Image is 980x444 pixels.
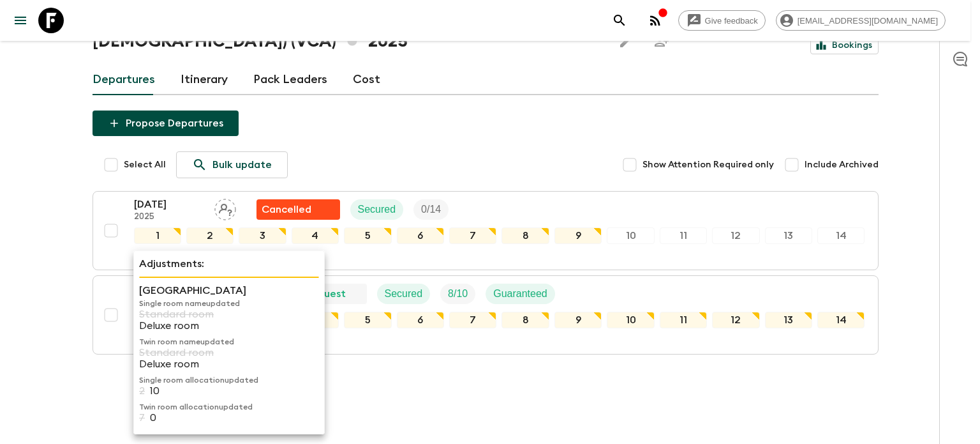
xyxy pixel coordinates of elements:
p: Adjustments: [139,256,319,272]
p: [DATE] [134,197,204,212]
div: Flash Pack cancellation [256,199,340,220]
div: 13 [765,312,812,328]
p: 7 [139,412,145,424]
a: Bookings [810,36,879,54]
div: 11 [660,312,707,328]
div: 9 [554,312,602,328]
span: Select All [124,158,166,171]
p: Deluxe room [139,320,319,332]
p: 2 [139,385,145,397]
p: Twin room allocation updated [139,402,319,412]
p: Deluxe room [139,358,319,370]
a: Pack Leaders [253,65,327,95]
div: 1 [134,227,181,244]
div: 3 [239,227,286,244]
a: Itinerary [181,65,228,95]
span: [EMAIL_ADDRESS][DOMAIN_NAME] [791,16,945,26]
p: Standard room [139,309,319,320]
span: Give feedback [698,16,765,26]
div: 6 [397,227,444,244]
div: Trip Fill [440,284,475,304]
p: Guaranteed [493,286,547,302]
p: 0 [150,412,156,424]
span: Show Attention Required only [642,158,774,171]
p: Standard room [139,347,319,358]
p: Single room allocation updated [139,375,319,385]
div: 8 [501,227,549,244]
p: Secured [358,202,396,217]
p: Secured [385,286,423,302]
button: menu [8,8,33,33]
p: 2025 [134,212,204,222]
div: Trip Fill [413,199,449,220]
button: Propose Departures [93,111,239,136]
div: 14 [817,227,865,244]
p: Single room name updated [139,298,319,309]
span: Assign pack leader [214,203,236,213]
button: Edit this itinerary [613,29,639,54]
div: 11 [660,227,707,244]
div: 12 [712,312,759,328]
p: Cancelled [262,202,311,217]
span: Share this itinerary [649,29,674,54]
a: Cost [353,65,380,95]
div: 7 [449,227,496,244]
div: 5 [344,312,391,328]
div: 7 [449,312,496,328]
div: 10 [607,227,654,244]
div: 14 [817,312,865,328]
button: search adventures [607,8,632,33]
p: Bulk update [212,157,272,172]
div: 6 [397,312,444,328]
div: 5 [344,227,391,244]
div: 13 [765,227,812,244]
span: Include Archived [805,158,879,171]
p: [GEOGRAPHIC_DATA] [139,283,319,298]
a: Departures [93,65,155,95]
div: 12 [712,227,759,244]
p: 8 / 10 [448,286,468,302]
div: 10 [607,312,654,328]
p: 10 [150,385,160,397]
p: 0 / 14 [421,202,441,217]
div: 9 [554,227,602,244]
div: 8 [501,312,549,328]
p: Twin room name updated [139,337,319,347]
div: 2 [186,227,234,244]
div: 4 [292,227,339,244]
